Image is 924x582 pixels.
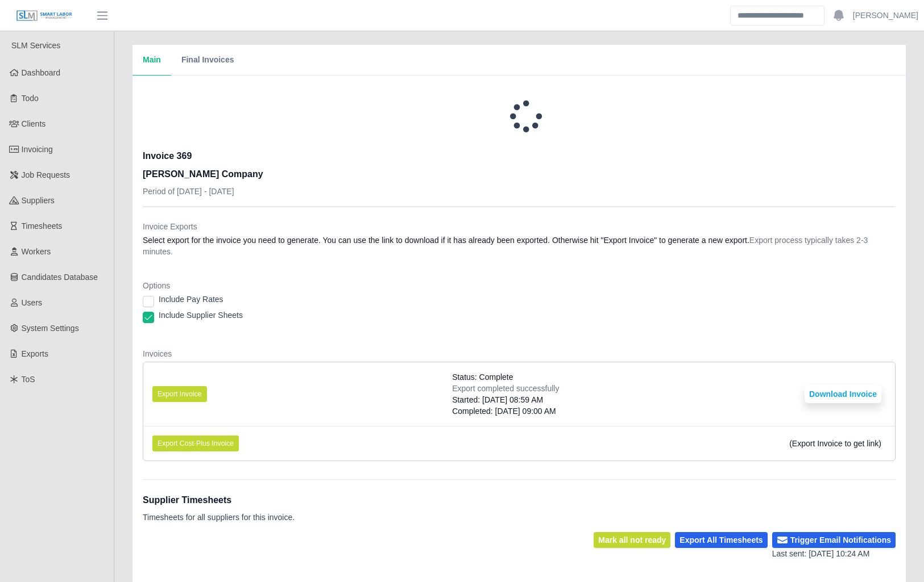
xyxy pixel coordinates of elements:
div: Completed: [DATE] 09:00 AM [452,405,559,417]
button: Export All Timesheets [675,532,767,548]
h2: Invoice 369 [143,149,263,163]
h3: [PERSON_NAME] Company [143,168,263,181]
p: Period of [DATE] - [DATE] [143,186,263,197]
dt: Invoices [143,348,896,359]
span: SLM Services [11,41,60,50]
div: Started: [DATE] 08:59 AM [452,394,559,405]
label: Include Supplier Sheets [159,309,243,321]
span: Status: Complete [452,371,513,383]
a: Download Invoice [805,390,881,399]
span: ToS [22,375,35,384]
label: Include Pay Rates [159,294,223,305]
span: Todo [22,94,39,103]
span: Users [22,298,43,307]
span: Job Requests [22,170,71,179]
button: Export Invoice [152,386,207,402]
span: Invoicing [22,145,53,154]
span: Exports [22,349,48,358]
dt: Invoice Exports [143,221,896,232]
dt: Options [143,280,896,291]
span: System Settings [22,324,79,333]
button: Export Cost-Plus Invoice [152,436,239,451]
button: Trigger Email Notifications [772,532,896,548]
p: Timesheets for all suppliers for this invoice. [143,512,295,523]
span: Suppliers [22,196,55,205]
button: Final Invoices [171,45,245,76]
dd: Select export for the invoice you need to generate. You can use the link to download if it has al... [143,235,896,257]
img: SLM Logo [16,10,73,22]
button: Mark all not ready [594,532,670,548]
span: (Export Invoice to get link) [789,439,881,448]
span: Dashboard [22,68,61,77]
span: Candidates Database [22,273,98,282]
div: Last sent: [DATE] 10:24 AM [772,548,896,560]
div: Export completed successfully [452,383,559,394]
span: Workers [22,247,51,256]
input: Search [730,6,824,26]
h1: Supplier Timesheets [143,493,295,507]
button: Main [132,45,171,76]
button: Download Invoice [805,385,881,403]
span: Timesheets [22,221,63,231]
a: [PERSON_NAME] [853,10,918,22]
span: Clients [22,119,46,128]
